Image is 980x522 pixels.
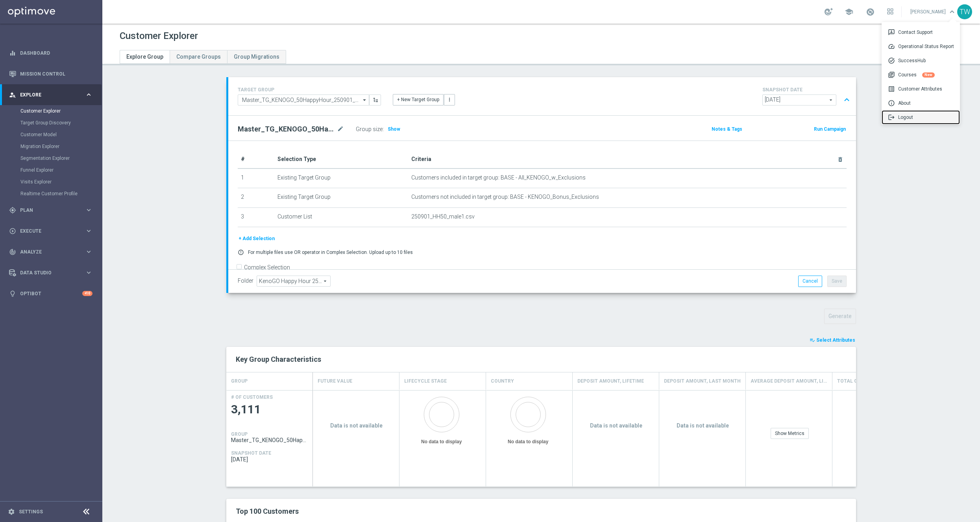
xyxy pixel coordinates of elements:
[9,291,93,297] button: lightbulb Optibot +10
[411,213,475,220] span: 250901_HH50_male1.csv
[9,207,85,214] div: Plan
[20,105,102,117] div: Customer Explorer
[9,248,16,255] i: track_changes
[882,54,960,68] div: SuccessHub
[711,125,743,133] button: Notes & Tags
[20,152,102,164] div: Segmentation Explorer
[837,156,843,163] i: delete_forever
[20,283,82,304] a: Optibot
[9,43,92,63] div: Dashboard
[824,309,856,324] button: Generate
[9,228,93,234] button: play_circle_outline Execute keyboard_arrow_right
[176,54,221,60] span: Compare Groups
[9,71,93,77] div: Mission Control
[888,57,898,64] span: task_alt
[411,174,586,181] span: Customers included in target group: BASE - All_KENOGO_w_Exclusions
[85,269,92,276] i: keyboard_arrow_right
[231,431,248,437] h4: GROUP
[411,194,599,200] span: Customers not included in target group: BASE - KENOGO_Bonus_Exclusions
[9,248,85,255] div: Analyze
[948,7,956,16] span: keyboard_arrow_down
[20,176,102,188] div: Visits Explorer
[238,94,369,106] input: Select Existing or Create New
[20,191,82,197] a: Realtime Customer Profile
[888,43,898,50] span: speed
[888,29,898,36] span: 3p
[236,507,587,516] h2: Top 100 Customers
[882,54,960,68] a: task_altSuccessHub
[827,276,847,287] button: Save
[238,150,274,168] th: #
[9,270,93,276] div: Data Studio keyboard_arrow_right
[9,283,92,304] div: Optibot
[82,291,92,296] div: +10
[9,91,85,98] div: Explore
[9,207,16,214] i: gps_fixed
[888,100,898,107] span: info
[238,124,335,134] h2: Master_TG_KENOGO_50HappyHour_250901_men
[318,374,352,388] h4: Future Value
[20,129,102,141] div: Customer Model
[8,508,15,515] i: settings
[388,126,400,132] span: Show
[274,168,408,188] td: Existing Target Group
[508,439,549,444] text: No data to display
[762,87,853,93] h4: SNAPSHOT DATE
[577,374,644,388] h4: Deposit Amount, Lifetime
[248,249,413,255] p: For multiple files use OR operator in Complex Selection. Upload up to 10 files
[882,68,960,82] div: Courses
[809,336,856,344] button: playlist_add_check Select Attributes
[20,167,82,173] a: Funnel Explorer
[882,39,960,54] a: speedOperational Status Report
[447,97,452,102] i: more_vert
[20,179,82,185] a: Visits Explorer
[882,82,960,96] a: list_altCustomer Attributes
[20,43,92,63] a: Dashboard
[226,390,313,487] div: Press SPACE to select this row.
[20,188,102,200] div: Realtime Customer Profile
[383,126,384,133] label: :
[411,156,431,162] span: Criteria
[20,120,82,126] a: Target Group Discovery
[238,188,274,208] td: 2
[361,95,369,105] i: arrow_drop_down
[238,87,381,93] h4: TARGET GROUP
[20,250,85,254] span: Analyze
[888,114,898,121] span: logout
[910,6,957,18] a: [PERSON_NAME]keyboard_arrow_down 3pContact Support speedOperational Status Report task_altSuccess...
[577,422,655,429] h3: Data is not available
[120,30,198,42] h1: Customer Explorer
[882,25,960,39] div: Contact Support
[9,207,93,213] button: gps_fixed Plan keyboard_arrow_right
[9,228,85,235] div: Execute
[20,63,92,84] a: Mission Control
[9,228,16,235] i: play_circle_outline
[20,131,82,138] a: Customer Model
[9,92,93,98] button: person_search Explore keyboard_arrow_right
[20,270,85,275] span: Data Studio
[231,437,308,443] span: Master_TG_KENOGO_50HappyHour_250901_men
[810,337,815,343] i: playlist_add_check
[238,168,274,188] td: 1
[664,422,741,429] h3: Data is not available
[922,72,935,78] div: New
[957,4,972,19] div: TW
[238,234,276,243] button: + Add Selection
[85,227,92,235] i: keyboard_arrow_right
[126,54,163,60] span: Explore Group
[231,450,271,456] h4: SNAPSHOT DATE
[9,63,92,84] div: Mission Control
[238,278,253,284] label: Folder
[798,276,822,287] button: Cancel
[9,91,16,98] i: person_search
[20,108,82,114] a: Customer Explorer
[888,85,898,93] span: list_alt
[274,188,408,208] td: Existing Target Group
[20,208,85,213] span: Plan
[751,374,827,388] h4: Average Deposit Amount, Lifetime
[888,71,898,78] span: library_books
